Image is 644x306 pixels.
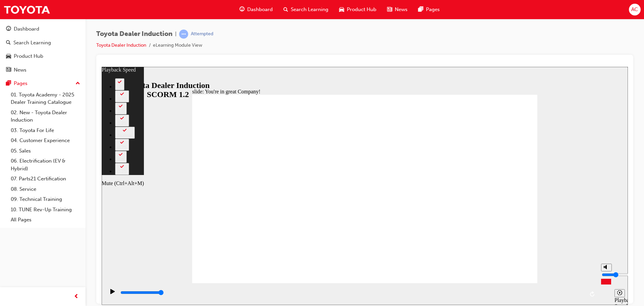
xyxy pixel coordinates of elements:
[631,6,638,13] span: AC
[16,17,20,23] div: 2
[278,3,334,16] a: search-iconSearch Learning
[75,79,80,88] span: up-icon
[3,222,15,233] button: Play (Ctrl+Alt+P)
[8,194,83,205] a: 09. Technical Training
[74,293,79,301] span: prev-icon
[291,6,328,13] span: Search Learning
[8,215,83,225] a: All Pages
[239,5,245,14] span: guage-icon
[153,42,202,49] li: eLearning Module View
[8,125,83,136] a: 03. Toyota For Life
[418,5,423,14] span: pages-icon
[8,174,83,184] a: 07. Parts21 Certification
[486,222,496,232] button: Replay (Ctrl+Alt+R)
[3,21,83,77] button: DashboardSearch LearningProduct HubNews
[3,50,83,62] a: Product Hub
[3,64,83,76] a: News
[347,6,376,13] span: Product Hub
[513,230,523,243] div: Playback Speed
[96,30,172,38] span: Toyota Dealer Induction
[395,6,408,13] span: News
[283,5,288,14] span: search-icon
[14,52,43,60] div: Product Hub
[191,31,213,37] div: Attempted
[413,3,445,16] a: pages-iconPages
[6,40,11,46] span: search-icon
[8,90,83,107] a: 01. Toyota Academy - 2025 Dealer Training Catalogue
[6,53,11,59] span: car-icon
[14,25,39,33] div: Dashboard
[3,77,83,90] button: Pages
[6,26,11,32] span: guage-icon
[382,3,413,16] a: news-iconNews
[8,135,83,146] a: 04. Customer Experience
[496,216,523,238] div: misc controls
[6,81,11,87] span: pages-icon
[14,66,26,74] div: News
[179,30,188,39] span: learningRecordVerb_ATTEMPT-icon
[387,5,392,14] span: news-icon
[3,37,83,49] a: Search Learning
[6,67,11,73] span: news-icon
[8,107,83,125] a: 02. New - Toyota Dealer Induction
[513,222,523,230] button: Playback speed
[8,184,83,194] a: 08. Service
[426,6,440,13] span: Pages
[19,223,62,228] input: slide progress
[13,39,51,47] div: Search Learning
[334,3,382,16] a: car-iconProduct Hub
[14,80,28,87] div: Pages
[13,11,23,24] button: 2
[8,146,83,156] a: 05. Sales
[175,30,176,38] span: |
[339,5,344,14] span: car-icon
[629,4,641,15] button: AC
[247,6,273,13] span: Dashboard
[3,23,83,35] a: Dashboard
[8,205,83,215] a: 10. TUNE Rev-Up Training
[234,3,278,16] a: guage-iconDashboard
[3,2,50,17] img: Trak
[3,216,496,238] div: playback controls
[8,156,83,174] a: 06. Electrification (EV & Hybrid)
[96,42,146,48] a: Toyota Dealer Induction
